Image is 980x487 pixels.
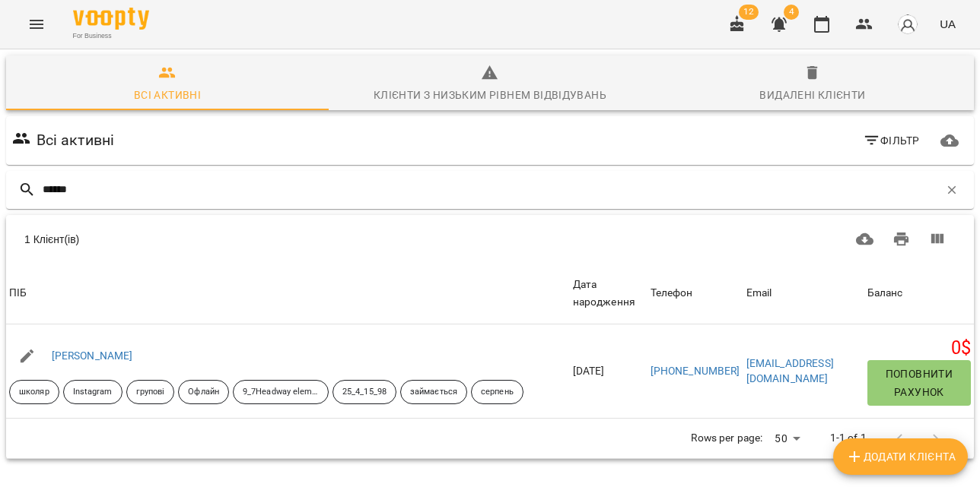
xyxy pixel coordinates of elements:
div: Sort [746,284,772,302]
td: [DATE] [570,324,647,419]
a: [PHONE_NUMBER] [651,365,740,377]
span: Фільтр [863,131,920,150]
span: UA [940,16,956,32]
p: школяр [19,386,49,399]
div: ПІБ [9,284,27,302]
p: групові [136,386,165,399]
p: займається [410,386,457,399]
div: Sort [651,284,693,302]
p: Rows per page: [691,431,762,446]
button: Menu [18,6,55,43]
div: Table Toolbar [6,215,974,264]
div: 50 [768,428,805,450]
button: Вигляд колонок [919,221,956,258]
button: Завантажити CSV [847,221,883,258]
p: Instagram [73,386,113,399]
div: 1 Клієнт(ів) [24,232,463,247]
h6: Всі активні [37,128,115,152]
button: Фільтр [857,127,926,154]
div: займається [400,380,467,404]
div: серпень [471,380,523,404]
div: Sort [867,284,903,302]
span: ПІБ [9,284,567,302]
span: Баланс [867,284,971,302]
div: Клієнти з низьким рівнем відвідувань [374,86,606,104]
span: 12 [739,5,759,20]
div: 25_4_15_98 [332,380,396,404]
p: Офлайн [188,386,219,399]
div: Дата народження [573,276,644,311]
div: Email [746,284,772,302]
div: Sort [573,276,644,311]
div: Sort [9,284,27,302]
p: 9_7Headway elementary Past S [243,386,319,399]
p: 1-1 of 1 [830,431,867,446]
button: Додати клієнта [833,438,968,475]
button: Друк [883,221,920,258]
button: UA [934,10,962,38]
h5: 0 $ [867,337,971,360]
p: серпень [481,386,514,399]
img: Voopty Logo [73,8,149,30]
p: 25_4_15_98 [342,386,387,399]
div: Офлайн [178,380,229,404]
span: 4 [784,5,799,20]
div: Всі активні [134,86,201,104]
span: For Business [73,31,149,41]
span: Телефон [651,284,740,302]
div: групові [126,380,175,404]
img: avatar_s.png [897,14,918,35]
div: Баланс [867,284,903,302]
button: Поповнити рахунок [867,360,971,406]
a: [PERSON_NAME] [52,349,133,362]
a: [EMAIL_ADDRESS][DOMAIN_NAME] [746,357,834,384]
span: Додати клієнта [845,447,956,466]
div: 9_7Headway elementary Past S [233,380,329,404]
span: Email [746,284,861,302]
div: Телефон [651,284,693,302]
span: Поповнити рахунок [873,365,965,401]
div: Видалені клієнти [759,86,865,104]
div: школяр [9,380,59,404]
div: Instagram [63,380,123,404]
